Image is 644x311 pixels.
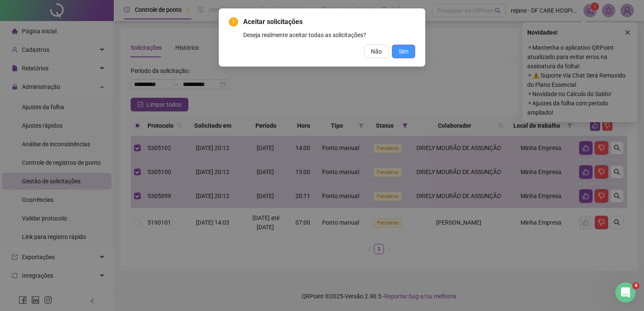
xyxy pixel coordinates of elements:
[615,282,636,303] iframe: Intercom live chat
[243,30,415,40] div: Deseja realmente aceitar todas as solicitações?
[399,47,408,56] span: Sim
[364,45,389,58] button: Não
[229,17,238,27] span: exclamation-circle
[243,17,415,27] span: Aceitar solicitações
[633,282,639,289] span: 4
[392,45,415,58] button: Sim
[371,47,382,56] span: Não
